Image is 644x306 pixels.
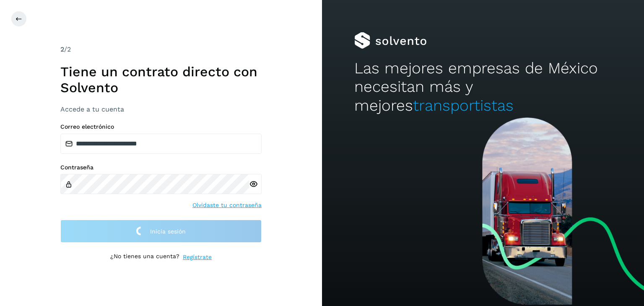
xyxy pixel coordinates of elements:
h3: Accede a tu cuenta [60,105,262,113]
span: transportistas [413,96,514,114]
a: Regístrate [183,253,212,262]
h1: Tiene un contrato directo con Solvento [60,64,262,96]
div: /2 [60,44,262,54]
span: Inicia sesión [150,228,186,234]
button: Inicia sesión [60,220,262,243]
label: Correo electrónico [60,123,262,130]
label: Contraseña [60,164,262,171]
a: Olvidaste tu contraseña [192,201,262,210]
h2: Las mejores empresas de México necesitan más y mejores [354,59,612,115]
span: 2 [60,45,64,53]
p: ¿No tienes una cuenta? [110,253,179,262]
